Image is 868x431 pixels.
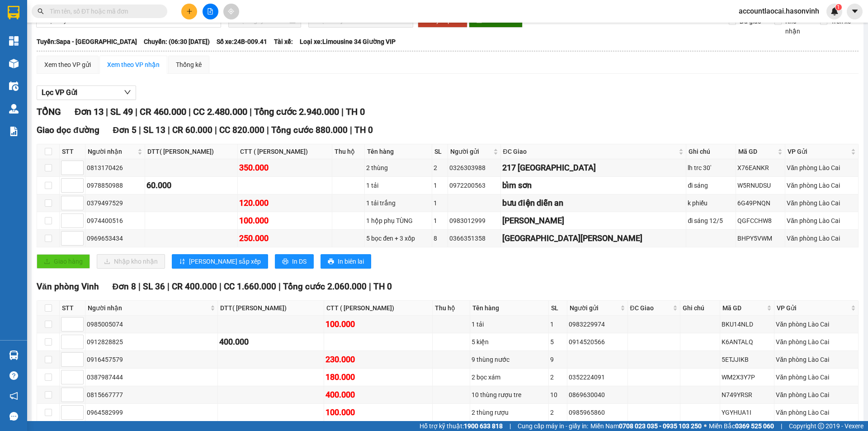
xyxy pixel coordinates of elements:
div: 60.000 [146,179,236,192]
div: Văn phòng Lào Cai [776,337,857,347]
div: 5 kiện [472,337,547,347]
div: 0985005074 [87,319,216,329]
span: | [215,125,217,135]
div: 5 bọc đen + 3 xốp [366,233,430,243]
span: | [267,125,269,135]
span: VP Gửi [777,303,849,313]
span: printer [282,258,288,265]
th: Tên hàng [365,144,432,159]
button: uploadGiao hàng [37,254,90,269]
img: dashboard-icon [9,36,19,46]
div: 2 [434,163,446,173]
td: W5RNUDSU [736,177,785,194]
img: warehouse-icon [9,81,19,91]
span: | [189,106,191,117]
span: | [219,281,222,292]
th: Ghi chú [680,301,720,316]
div: 9 [550,355,565,365]
span: | [278,281,281,292]
th: SL [549,301,567,316]
td: Văn phòng Lào Cai [774,386,859,404]
div: 400.000 [325,388,431,401]
div: k phiếu [688,198,734,208]
img: solution-icon [9,127,19,136]
span: search [38,8,44,14]
span: accountlaocai.hasonvinh [731,5,826,17]
span: Giao dọc đường [37,125,99,135]
th: DTT( [PERSON_NAME]) [218,301,324,316]
span: Chuyến: (06:30 [DATE]) [144,37,210,47]
span: Người nhận [88,147,136,156]
b: Tuyến: Sapa - [GEOGRAPHIC_DATA] [37,38,137,45]
td: BHPY5VWM [736,230,785,247]
td: N749YRSR [720,386,775,404]
span: message [9,412,18,421]
span: Miền Nam [590,421,702,431]
div: [GEOGRAPHIC_DATA][PERSON_NAME] [502,232,685,245]
span: SL 36 [143,281,165,292]
span: TH 0 [354,125,373,135]
span: TH 0 [346,106,365,117]
div: Văn phòng Lào Cai [776,372,857,382]
div: 1 [434,198,446,208]
div: YGYHUA1I [722,407,773,417]
div: 100.000 [325,318,431,331]
td: X76EANKR [736,159,785,177]
th: Thu hộ [332,144,365,159]
td: Văn phòng Lào Cai [774,316,859,333]
div: 0972200563 [449,180,499,190]
button: Lọc VP Gửi [37,85,136,100]
td: Văn phòng Lào Cai [785,230,859,247]
span: 1 [837,4,840,10]
div: Thống kê [176,60,202,70]
span: SL 49 [110,106,133,117]
button: plus [181,4,197,19]
div: 217 [GEOGRAPHIC_DATA] [502,161,685,174]
button: sort-ascending[PERSON_NAME] sắp xếp [172,254,268,269]
span: CR 400.000 [172,281,217,292]
sup: 1 [835,4,842,10]
div: 10 [550,390,565,400]
span: | [509,421,511,431]
span: ĐC Giao [503,147,677,156]
div: 180.000 [325,371,431,384]
span: caret-down [851,7,859,15]
div: 2 bọc xám [472,372,547,382]
span: ⚪️ [704,424,707,428]
th: Thu hộ [433,301,470,316]
div: 0379497529 [87,198,143,208]
span: Tài xế: [274,37,293,47]
span: printer [328,258,334,265]
div: 0983012999 [449,216,499,226]
td: 6G49PNQN [736,194,785,212]
div: 1 tải [366,180,430,190]
span: ĐC Giao [630,303,671,313]
span: TH 0 [373,281,392,292]
div: 5ETJJIKB [722,355,773,365]
div: 9 thùng nước [472,355,547,365]
div: 0983229974 [569,319,626,329]
span: In biên lai [338,256,364,266]
span: plus [186,8,193,14]
div: 100.000 [239,214,330,227]
span: | [135,106,137,117]
strong: 1900 633 818 [464,422,503,430]
div: 0985965860 [569,407,626,417]
div: 1 [550,319,565,329]
div: 120.000 [239,197,330,209]
button: caret-down [847,4,863,19]
div: 0366351358 [449,233,499,243]
button: aim [223,4,239,19]
div: 0969653434 [87,233,143,243]
span: Loại xe: Limousine 34 Giường VIP [300,37,396,47]
div: Văn phòng Lào Cai [776,355,857,365]
button: downloadNhập kho nhận [97,254,165,269]
th: CTT ( [PERSON_NAME]) [324,301,433,316]
div: 0813170426 [87,163,143,173]
div: Văn phòng Lào Cai [787,163,857,173]
div: 0912828825 [87,337,216,347]
div: 8 [434,233,446,243]
img: logo-vxr [8,6,19,19]
th: SL [432,144,448,159]
div: 0978850988 [87,180,143,190]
